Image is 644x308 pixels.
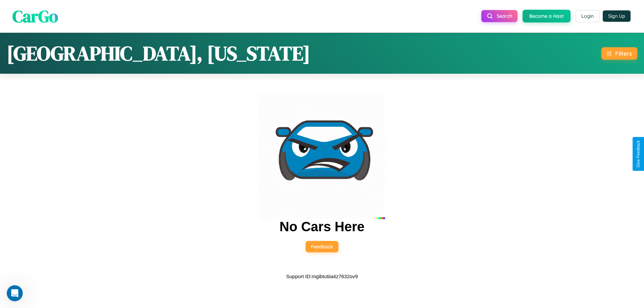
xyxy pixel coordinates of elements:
button: Become a Host [523,10,571,22]
button: Login [576,10,599,22]
div: Give Feedback [636,140,641,168]
iframe: Intercom live chat [7,285,23,301]
h2: No Cars Here [279,219,364,234]
button: Search [481,10,518,22]
img: car [259,93,385,219]
div: Filters [615,50,632,57]
span: CarGo [12,4,58,27]
button: Feedback [306,241,338,252]
button: Filters [601,47,637,60]
p: Support ID: mgibtutiia4z7632ov9 [286,272,358,281]
span: Search [497,13,512,19]
h1: [GEOGRAPHIC_DATA], [US_STATE] [7,40,310,67]
button: Sign Up [603,10,631,22]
